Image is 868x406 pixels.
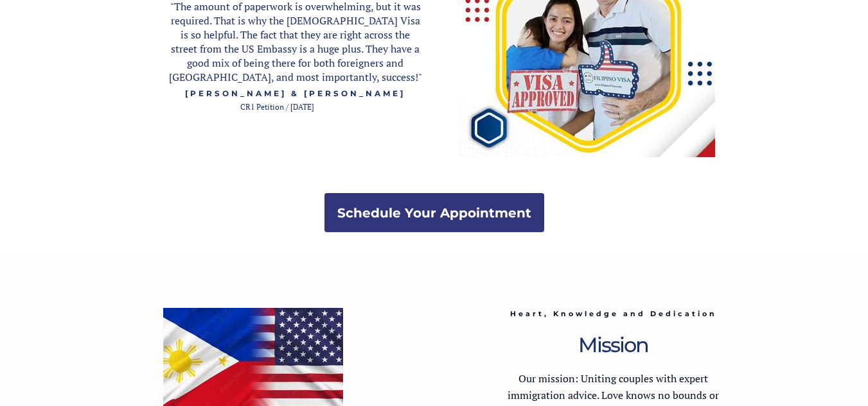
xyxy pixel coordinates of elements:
span: Heart, Knowledge and Dedication [510,309,717,318]
strong: Schedule Your Appointment [337,205,531,221]
span: [PERSON_NAME] & [PERSON_NAME] [185,89,405,98]
span: Mission [578,332,648,357]
span: CR1 Petition / [DATE] [240,102,314,112]
a: Schedule Your Appointment [324,193,544,232]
